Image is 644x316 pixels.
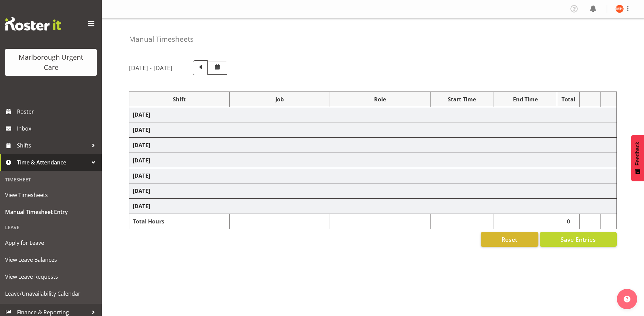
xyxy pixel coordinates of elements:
[634,142,641,165] span: Feedback
[129,153,617,168] td: [DATE]
[5,255,97,265] span: View Leave Balances
[2,268,100,285] a: View Leave Requests
[129,64,172,72] h5: [DATE] - [DATE]
[129,122,617,138] td: [DATE]
[5,272,97,282] span: View Leave Requests
[5,207,97,217] span: Manual Timesheet Entry
[129,214,230,229] td: Total Hours
[481,232,538,247] button: Reset
[2,234,100,251] a: Apply for Leave
[501,235,517,244] span: Reset
[17,157,88,167] span: Time & Attendance
[557,214,580,229] td: 0
[17,140,88,151] span: Shifts
[233,95,327,103] div: Job
[2,173,100,186] div: Timesheet
[2,186,100,203] a: View Timesheets
[631,135,644,181] button: Feedback - Show survey
[615,5,624,13] img: margret-hall11842.jpg
[129,168,617,183] td: [DATE]
[17,123,98,134] span: Inbox
[129,199,617,214] td: [DATE]
[434,95,490,103] div: Start Time
[560,95,576,103] div: Total
[497,95,554,103] div: End Time
[129,138,617,153] td: [DATE]
[129,107,617,122] td: [DATE]
[17,106,98,117] span: Roster
[2,251,100,268] a: View Leave Balances
[5,190,97,200] span: View Timesheets
[540,232,617,247] button: Save Entries
[624,296,630,302] img: help-xxl-2.png
[2,220,100,234] div: Leave
[133,95,226,103] div: Shift
[333,95,427,103] div: Role
[2,203,100,220] a: Manual Timesheet Entry
[5,17,61,31] img: Rosterit website logo
[2,285,100,302] a: Leave/Unavailability Calendar
[129,35,194,43] h4: Manual Timesheets
[5,238,97,248] span: Apply for Leave
[560,235,596,244] span: Save Entries
[5,289,97,299] span: Leave/Unavailability Calendar
[129,183,617,199] td: [DATE]
[12,52,90,73] div: Marlborough Urgent Care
